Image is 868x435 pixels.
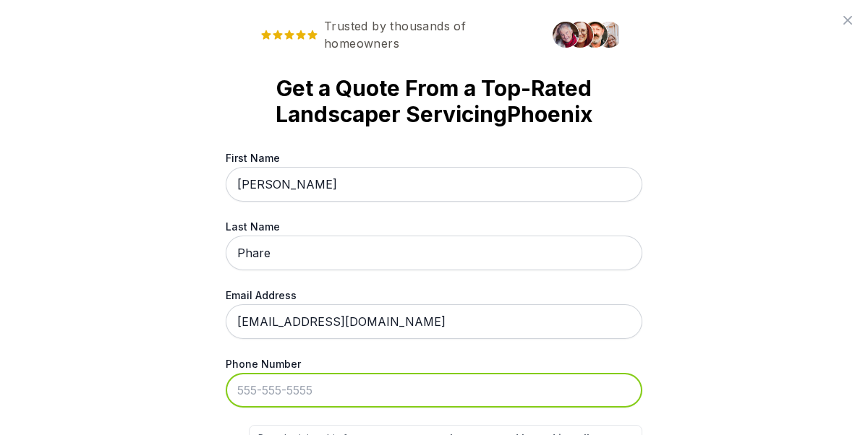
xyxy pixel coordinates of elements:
strong: Get a Quote From a Top-Rated Landscaper Servicing Phoenix [249,75,619,127]
input: First Name [226,167,642,202]
input: me@gmail.com [226,304,642,339]
label: First Name [226,150,642,165]
input: 555-555-5555 [226,373,642,408]
span: Trusted by thousands of homeowners [249,17,544,52]
input: Last Name [226,236,642,270]
label: Phone Number [226,356,642,371]
label: Email Address [226,288,642,303]
label: Last Name [226,219,642,234]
